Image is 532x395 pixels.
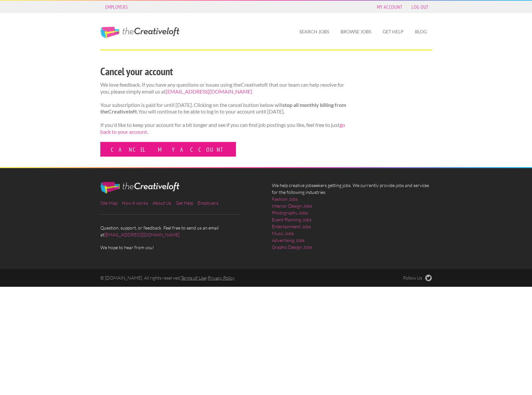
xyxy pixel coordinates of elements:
[208,275,235,281] a: Privacy Policy
[100,122,345,135] a: go back to your account
[100,64,346,79] h2: Cancel your account
[272,216,311,223] a: Event Planning Jobs
[100,122,346,135] p: If you'd like to keep your account for a bit longer and see if you can find job postings you like...
[374,2,406,11] a: My Account
[176,200,193,206] a: Get Help
[272,209,308,216] a: Photography Jobs
[100,244,260,251] span: We hope to hear from you!
[272,230,294,237] a: Music Jobs
[272,237,305,244] a: Advertising Jobs
[377,24,409,39] a: Get Help
[100,142,236,157] a: Cancel my account
[100,102,346,115] strong: stop all monthly billing from theCreativeloft.
[94,275,352,281] div: © [DOMAIN_NAME]. All rights reserved. -
[410,24,432,39] a: Blog
[294,24,334,39] a: Search Jobs
[166,88,252,94] a: [EMAIL_ADDRESS][DOMAIN_NAME]
[335,24,376,39] a: Browse Jobs
[100,81,346,95] p: We love feedback. If you have any questions or issues using theCreativeloft that our team can hel...
[272,244,312,250] a: Graphic Design Jobs
[272,196,298,202] a: Fashion Jobs
[198,200,218,206] a: Employers
[403,275,432,281] a: Follow Us
[100,27,179,39] a: The Creative Loft
[102,2,131,11] a: Employers
[272,202,312,209] a: Interior Design Jobs
[100,102,346,115] p: Your subscription is paid for until [DATE]. Clicking on the cancel button below will You will con...
[100,182,179,194] img: The Creative Loft
[104,232,180,237] a: [EMAIL_ADDRESS][DOMAIN_NAME]
[181,275,206,281] a: Terms of Use
[153,200,171,206] a: About Us
[408,2,432,11] a: Log Out
[100,200,117,206] a: Site Map
[272,223,311,230] a: Entertainment Jobs
[266,182,438,256] div: We help creative jobseekers getting jobs. We currently provide jobs and services for the followin...
[122,200,148,206] a: How it works
[94,182,266,251] div: Question, support, or feedback. Feel free to send us an email at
